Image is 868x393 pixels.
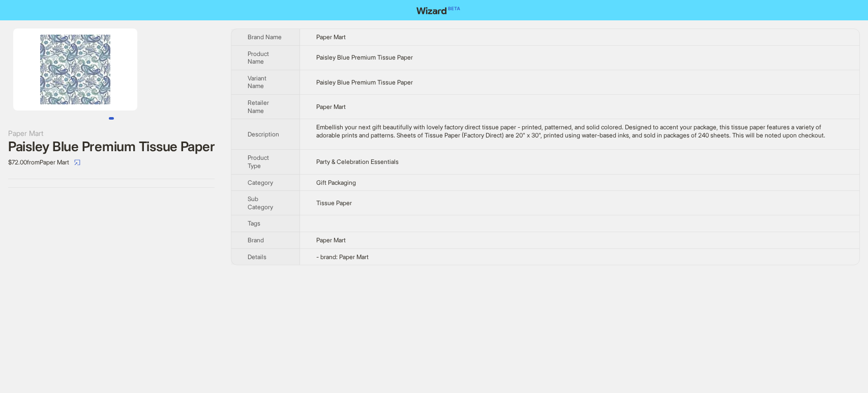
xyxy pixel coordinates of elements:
span: Product Name [248,50,269,66]
span: Retailer Name [248,99,269,115]
span: Gift Packaging [316,179,356,186]
span: Paisley Blue Premium Tissue Paper [316,53,413,61]
span: Category [248,179,273,186]
span: - brand: Paper Mart [316,253,369,261]
span: select [74,159,80,165]
span: Paisley Blue Premium Tissue Paper [316,78,413,86]
span: Paper Mart [316,103,346,110]
button: Go to slide 1 [109,117,114,120]
div: Paper Mart [8,128,215,139]
span: Tissue Paper [316,199,352,207]
img: Paisley Blue Premium Tissue Paper Paisley Blue Premium Tissue Paper image 1 [13,29,137,110]
span: Product Type [248,154,269,170]
span: Brand Name [248,33,282,41]
span: Sub Category [248,195,273,211]
span: Description [248,130,279,138]
span: Variant Name [248,74,266,90]
span: Paper Mart [316,236,346,244]
div: Embellish your next gift beautifully with lovely factory direct tissue paper - printed, patterned... [316,123,843,139]
div: $72.00 from Paper Mart [8,154,215,171]
span: Paper Mart [316,33,346,41]
span: Brand [248,236,264,244]
span: Details [248,253,266,261]
span: Tags [248,219,260,227]
span: Party & Celebration Essentials [316,158,399,165]
div: Paisley Blue Premium Tissue Paper [8,139,215,154]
